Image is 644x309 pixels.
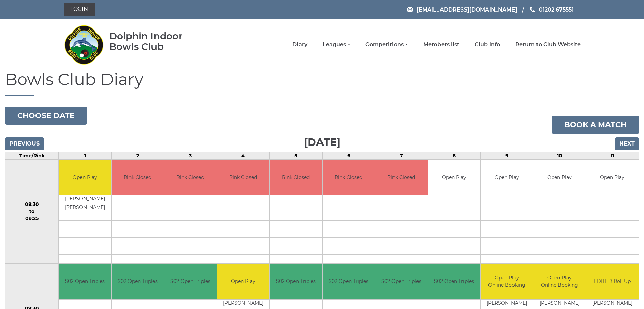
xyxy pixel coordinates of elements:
td: 4 [217,152,269,159]
td: 7 [375,152,428,159]
td: S02 Open Triples [270,264,322,299]
td: S02 Open Triples [164,264,217,299]
td: 1 [58,152,111,159]
a: Login [64,3,95,16]
td: Rink Closed [112,160,164,195]
td: S02 Open Triples [112,264,164,299]
a: Email [EMAIL_ADDRESS][DOMAIN_NAME] [407,5,517,14]
td: Open Play [428,160,480,195]
a: Club Info [475,41,500,49]
td: Open Play Online Booking [533,264,586,299]
td: [PERSON_NAME] [533,299,586,308]
input: Previous [5,137,44,150]
td: Open Play [533,160,586,195]
td: S02 Open Triples [375,264,428,299]
td: Time/Rink [5,152,59,159]
td: Rink Closed [217,160,269,195]
td: 8 [428,152,480,159]
span: 01202 675551 [539,6,574,13]
a: Members list [423,41,459,49]
button: Choose date [5,107,87,125]
td: Rink Closed [375,160,428,195]
h1: Bowls Club Diary [5,71,639,96]
td: [PERSON_NAME] [586,299,639,308]
a: Book a match [552,116,639,134]
a: Diary [292,41,307,49]
a: Competitions [365,41,408,49]
td: [PERSON_NAME] [59,195,111,204]
td: Open Play Online Booking [481,264,533,299]
td: 08:30 to 09:25 [5,159,59,264]
a: Return to Club Website [515,41,581,49]
td: Rink Closed [270,160,322,195]
a: Leagues [323,41,350,49]
td: Open Play [217,264,269,299]
td: Open Play [59,160,111,195]
td: 6 [322,152,375,159]
td: 5 [269,152,322,159]
div: Dolphin Indoor Bowls Club [109,31,204,52]
td: S02 Open Triples [428,264,480,299]
td: 3 [164,152,217,159]
td: [PERSON_NAME] [217,299,269,308]
td: EDITED Roll Up [586,264,639,299]
td: Open Play [481,160,533,195]
td: Rink Closed [164,160,217,195]
a: Phone us 01202 675551 [529,5,574,14]
td: S02 Open Triples [323,264,375,299]
td: 11 [586,152,639,159]
img: Dolphin Indoor Bowls Club [64,21,104,69]
input: Next [615,137,639,150]
td: S02 Open Triples [59,264,111,299]
td: 2 [111,152,164,159]
img: Email [407,7,413,12]
td: 10 [533,152,586,159]
td: 9 [480,152,533,159]
td: Open Play [586,160,639,195]
td: [PERSON_NAME] [59,204,111,212]
td: Rink Closed [323,160,375,195]
td: [PERSON_NAME] [481,299,533,308]
span: [EMAIL_ADDRESS][DOMAIN_NAME] [416,6,517,13]
img: Phone us [530,7,535,12]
